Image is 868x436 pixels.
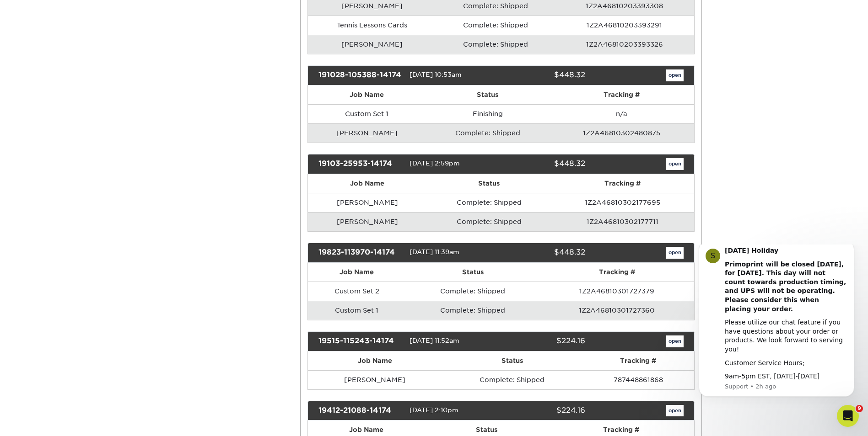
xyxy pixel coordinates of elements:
th: Status [442,351,583,370]
div: 19823-113970-14174 [312,247,410,259]
td: Complete: Shipped [436,16,555,35]
th: Tracking # [540,263,694,282]
th: Status [406,263,540,282]
div: Please utilize our chat feature if you have questions about your order or products. We look forwa... [40,74,162,109]
td: Tennis Lessons Cards [308,16,436,35]
td: n/a [550,104,694,123]
a: open [666,247,684,259]
div: 9am-5pm EST, [DATE]-[DATE] [40,128,162,137]
td: Complete: Shipped [426,193,551,212]
td: [PERSON_NAME] [308,193,426,212]
th: Job Name [308,263,406,282]
div: 19103-25953-14174 [312,158,410,170]
th: Status [426,174,551,193]
iframe: Intercom live chat [837,405,859,427]
p: Message from Support, sent 2h ago [40,138,162,146]
td: Complete: Shipped [442,370,583,389]
a: open [666,69,684,81]
td: Complete: Shipped [406,282,540,301]
span: [DATE] 2:59pm [410,160,460,167]
div: $224.16 [494,405,592,417]
b: [DATE] Holiday [40,2,93,10]
td: Custom Set 1 [308,301,406,320]
th: Job Name [308,351,442,370]
td: [PERSON_NAME] [308,370,442,389]
div: Message content [40,2,162,137]
div: $224.16 [494,335,592,347]
th: Job Name [308,174,426,193]
td: 1Z2A46810301727360 [540,301,694,320]
td: [PERSON_NAME] [308,35,436,54]
td: 1Z2A46810302480875 [550,123,694,143]
div: Profile image for Support [21,4,35,19]
td: 1Z2A46810203393326 [555,35,694,54]
th: Tracking # [550,85,694,104]
td: 1Z2A46810203393291 [555,16,694,35]
td: 1Z2A46810302177695 [551,193,694,212]
th: Status [426,85,550,104]
td: [PERSON_NAME] [308,212,426,231]
span: 9 [856,405,863,412]
span: [DATE] 11:52am [410,337,459,344]
div: $448.32 [494,247,592,259]
th: Job Name [308,85,426,104]
td: Complete: Shipped [436,35,555,54]
a: open [666,405,684,417]
div: $448.32 [494,69,592,81]
td: Complete: Shipped [426,123,550,143]
iframe: Intercom notifications message [685,245,868,411]
div: Customer Service Hours; [40,114,162,123]
div: 19412-21088-14174 [312,405,410,417]
div: 19515-115243-14174 [312,335,410,347]
td: Custom Set 1 [308,104,426,123]
div: $448.32 [494,158,592,170]
td: Custom Set 2 [308,282,406,301]
td: 1Z2A46810301727379 [540,282,694,301]
span: [DATE] 2:10pm [410,406,458,414]
b: Primoprint will be closed [DATE], for [DATE]. This day will not count towards production timing, ... [40,16,161,68]
td: 787448861868 [582,370,694,389]
td: Finishing [426,104,550,123]
iframe: Google Customer Reviews [2,408,78,433]
td: Complete: Shipped [426,212,551,231]
div: 191028-105388-14174 [312,69,410,81]
td: Complete: Shipped [406,301,540,320]
span: [DATE] 11:39am [410,248,459,255]
th: Tracking # [551,174,694,193]
td: [PERSON_NAME] [308,123,426,143]
a: open [666,158,684,170]
td: 1Z2A46810302177711 [551,212,694,231]
a: open [666,335,684,347]
span: [DATE] 10:53am [410,71,462,78]
th: Tracking # [582,351,694,370]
